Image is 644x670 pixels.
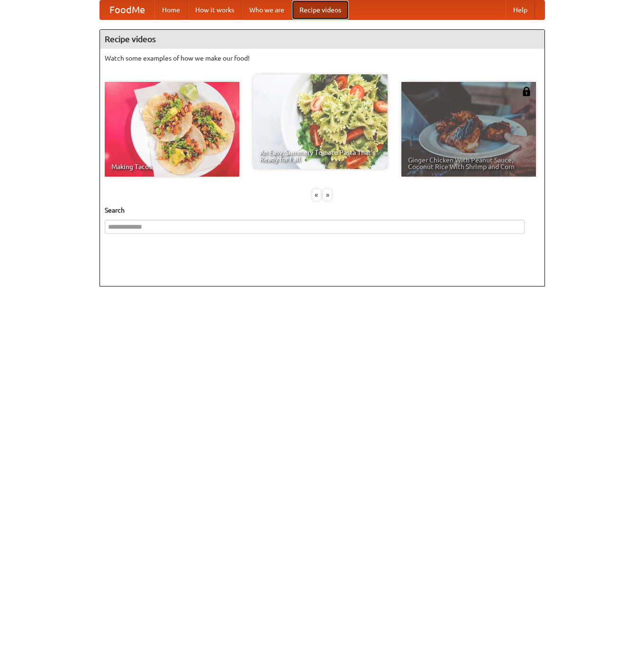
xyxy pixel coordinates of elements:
a: Recipe videos [292,0,349,19]
a: Making Tacos [105,82,239,177]
span: An Easy, Summery Tomato Pasta That's Ready for Fall [260,149,381,162]
a: Help [506,0,535,19]
a: An Easy, Summery Tomato Pasta That's Ready for Fall [253,74,388,169]
div: « [312,189,321,201]
a: Home [154,0,188,19]
p: Watch some examples of how we make our food! [105,54,540,63]
a: How it works [188,0,242,19]
h4: Recipe videos [100,30,544,49]
img: 483408.png [522,87,531,96]
a: Who we are [242,0,292,19]
h5: Search [105,205,540,215]
div: » [323,189,332,201]
span: Making Tacos [111,163,233,170]
a: FoodMe [100,0,154,19]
